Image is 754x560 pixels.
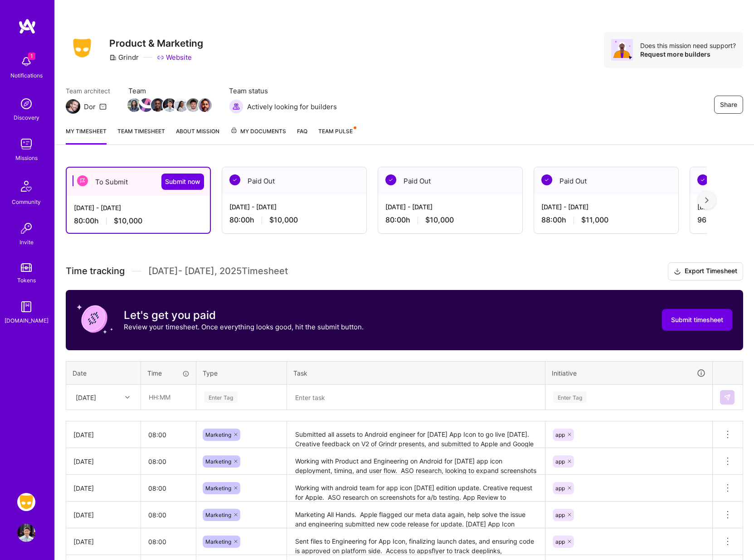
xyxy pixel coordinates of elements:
div: 80:00 h [74,216,203,226]
i: icon CompanyGray [109,54,117,61]
span: 1 [28,53,35,60]
a: Team Pulse [318,126,355,145]
input: HH:MM [141,476,196,500]
a: Website [157,53,192,62]
i: icon Mail [99,103,107,110]
div: Paid Out [222,167,366,195]
input: HH:MM [141,449,196,473]
div: Request more builders [640,50,736,58]
span: app [555,485,565,492]
img: Paid Out [541,174,552,185]
span: Time tracking [66,266,125,277]
textarea: Marketing All Hands. Apple flagged our meta data again, help solve the issue and engineering subm... [288,502,544,527]
span: app [555,458,565,465]
p: Review your timesheet. Once everything looks good, hit the submit button. [124,322,364,332]
img: Company Logo [66,36,98,60]
img: coin [77,301,113,337]
img: Actively looking for builders [229,99,243,114]
span: Team architect [66,86,110,96]
img: Grindr: Product & Marketing [17,493,35,511]
button: Export Timesheet [668,262,743,280]
a: Team timesheet [117,126,165,145]
span: $10,000 [269,215,298,225]
div: 88:00 h [541,215,671,225]
div: [DATE] - [DATE] [541,202,671,212]
i: icon Download [674,267,681,276]
a: User Avatar [15,524,38,542]
span: Team status [229,86,337,96]
div: Missions [15,153,38,163]
span: app [555,512,565,518]
img: Community [15,175,37,197]
span: Team [128,86,211,96]
button: Share [714,96,743,114]
img: tokens [21,263,32,272]
div: [DATE] [73,483,133,493]
span: My Documents [230,126,286,136]
div: Paid Out [378,167,522,195]
a: Team Member Avatar [199,97,211,113]
a: FAQ [297,126,307,145]
img: Team Member Avatar [139,98,153,112]
div: To Submit [67,168,210,196]
button: Submit now [161,174,204,190]
img: Team Architect [66,99,80,114]
textarea: Sent files to Engineering for App Icon, finalizing launch dates, and ensuring code is approved on... [288,529,544,554]
div: Initiative [552,368,706,378]
div: [DATE] - [DATE] [229,202,359,212]
a: My timesheet [66,126,107,145]
span: Share [720,100,737,109]
div: Grindr [109,53,139,62]
div: Time [147,368,190,378]
th: Date [66,361,141,385]
img: Paid Out [229,174,240,185]
a: My Documents [230,126,286,145]
img: Avatar [611,39,633,61]
img: Invite [17,219,35,237]
div: [DATE] [73,430,133,439]
div: Does this mission need support? [640,41,736,50]
a: About Mission [176,126,219,145]
div: Enter Tag [553,390,587,404]
a: Team Member Avatar [140,97,152,113]
img: Team Member Avatar [175,98,188,112]
img: Paid Out [697,174,708,185]
img: Team Member Avatar [127,98,141,112]
img: Paid Out [385,174,396,185]
img: Submit [724,394,731,401]
div: 80:00 h [385,215,515,225]
img: discovery [17,95,35,113]
img: To Submit [77,175,88,186]
div: Enter Tag [204,390,238,404]
span: Actively looking for builders [247,102,337,111]
textarea: Submitted all assets to Android engineer for [DATE] App Icon to go live [DATE]. Creative feedback... [288,422,544,447]
img: teamwork [17,135,35,153]
img: Team Member Avatar [186,98,200,112]
div: Community [12,197,41,207]
div: Paid Out [534,167,678,195]
img: guide book [17,298,35,316]
div: Discovery [14,113,39,122]
input: HH:MM [141,423,196,447]
h3: Product & Marketing [109,38,203,49]
span: $10,000 [114,216,142,226]
button: Submit timesheet [662,309,732,331]
div: [DOMAIN_NAME] [5,316,49,325]
div: Invite [19,237,34,247]
img: right [705,197,709,203]
span: Marketing [205,458,231,465]
th: Type [196,361,287,385]
div: [DATE] [73,510,133,520]
img: Team Member Avatar [163,98,176,112]
span: [DATE] - [DATE] , 2025 Timesheet [148,266,288,277]
span: Marketing [205,485,231,492]
span: $11,000 [581,215,608,225]
textarea: Working with android team for app icon [DATE] edition update. Creative request for Apple. ASO res... [288,476,544,501]
span: Marketing [205,538,231,545]
a: Team Member Avatar [187,97,199,113]
a: Team Member Avatar [164,97,175,113]
th: Task [287,361,545,385]
textarea: Working with Product and Engineering on Android for [DATE] app icon deployment, timing, and user ... [288,449,544,474]
div: Dor [84,102,96,111]
div: [DATE] [73,457,133,466]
